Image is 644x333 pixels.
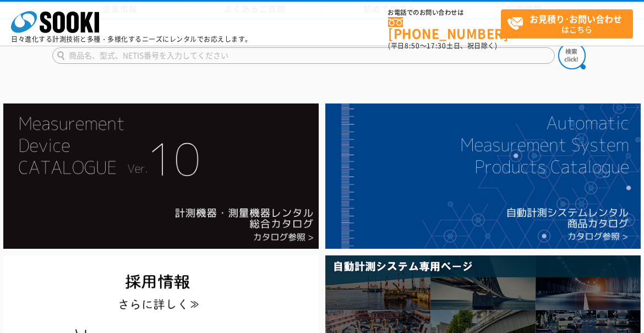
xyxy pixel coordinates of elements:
[388,17,501,40] a: [PHONE_NUMBER]
[501,9,633,39] a: お見積り･お問い合わせはこちら
[11,36,252,42] p: 日々進化する計測技術と多種・多様化するニーズにレンタルでお応えします。
[388,9,501,16] span: お電話でのお問い合わせは
[325,103,641,249] img: 自動計測システムカタログ
[388,41,497,51] span: (平日 ～ 土日、祝日除く)
[405,41,420,51] span: 8:50
[530,12,622,25] strong: お見積り･お問い合わせ
[427,41,446,51] span: 17:30
[558,42,586,69] img: btn_search.png
[52,47,555,64] input: 商品名、型式、NETIS番号を入力してください
[507,10,632,37] span: はこちら
[3,103,319,249] img: Catalog Ver10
